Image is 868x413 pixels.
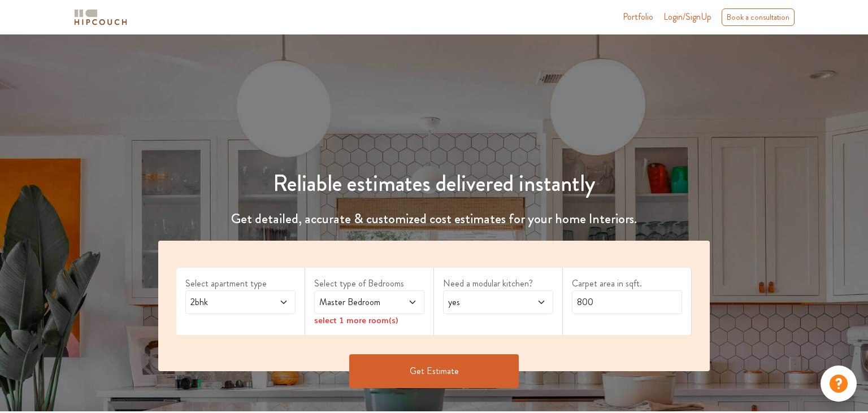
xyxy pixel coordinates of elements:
div: Book a consultation [722,8,795,26]
span: Master Bedroom [317,295,392,309]
label: Need a modular kitchen? [443,277,553,290]
h4: Get detailed, accurate & customized cost estimates for your home Interiors. [151,211,717,227]
a: Portfolio [623,10,653,24]
label: Carpet area in sqft. [572,277,682,290]
input: Enter area sqft [572,290,682,314]
span: 2bhk [188,295,263,309]
h1: Reliable estimates delivered instantly [151,170,717,197]
span: logo-horizontal.svg [72,5,129,30]
div: select 1 more room(s) [314,314,424,326]
label: Select apartment type [185,277,296,290]
label: Select type of Bedrooms [314,277,424,290]
img: logo-horizontal.svg [72,7,129,27]
span: Login/SignUp [663,10,711,23]
button: Get Estimate [349,354,519,388]
span: yes [446,295,521,309]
